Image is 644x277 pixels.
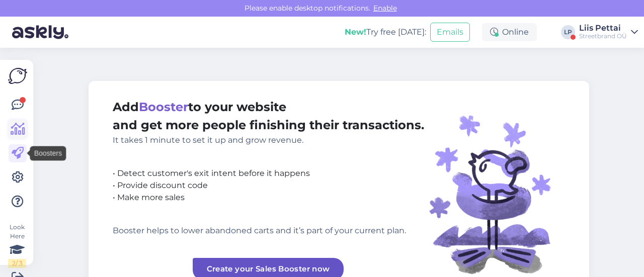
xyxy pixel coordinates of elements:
div: Streetbrand OÜ [579,32,627,40]
a: Liis PettaiStreetbrand OÜ [579,24,638,40]
b: New! [345,27,366,37]
div: • Detect customer's exit intent before it happens [113,167,424,179]
div: Booster helps to lower abandoned carts and it’s part of your current plan. [113,225,424,237]
div: Try free [DATE]: [345,26,426,38]
img: Askly Logo [8,68,27,84]
div: Add to your website and get more people finishing their transactions. [113,98,424,146]
div: Liis Pettai [579,24,627,32]
div: • Provide discount code [113,179,424,192]
div: LP [561,25,575,39]
div: • Make more sales [113,192,424,204]
div: Look Here [8,223,26,268]
div: Boosters [30,146,66,161]
span: Enable [370,4,400,13]
button: Emails [430,23,470,42]
div: Online [482,23,537,41]
div: 2 / 3 [8,259,26,268]
span: Booster [139,100,188,114]
div: It takes 1 minute to set it up and grow revenue. [113,134,424,146]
